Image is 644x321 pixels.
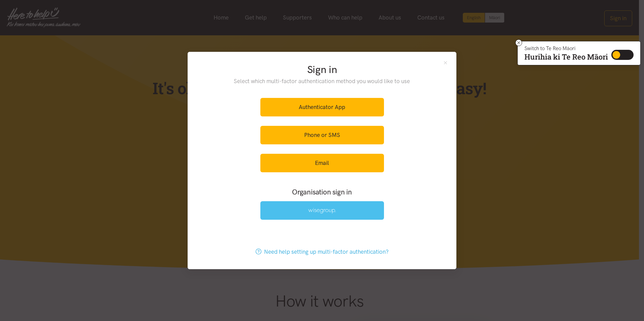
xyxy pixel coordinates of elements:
[260,126,384,144] a: Phone or SMS
[443,60,448,66] button: Close
[524,46,608,50] p: Switch to Te Reo Māori
[220,63,424,77] h2: Sign in
[308,208,336,214] img: Wise Group
[242,187,402,197] h3: Organisation sign in
[260,98,384,116] a: Authenticator App
[220,77,424,86] p: Select which multi-factor authentication method you would like to use
[260,154,384,172] a: Email
[524,54,608,60] p: Hurihia ki Te Reo Māori
[249,243,396,261] a: Need help setting up multi-factor authentication?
